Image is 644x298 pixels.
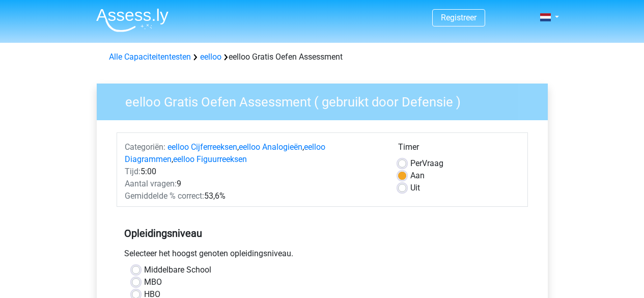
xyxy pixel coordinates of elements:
label: Aan [410,170,425,182]
span: Per [410,158,422,168]
div: , , , [117,141,390,166]
div: Selecteer het hoogst genoten opleidingsniveau. [117,248,528,264]
div: 5:00 [117,166,390,178]
div: 53,6% [117,190,390,202]
span: Aantal vragen: [125,179,177,188]
span: Categoriën: [125,142,165,152]
img: Assessly [96,8,169,32]
a: Alle Capaciteitentesten [109,52,191,62]
label: MBO [144,276,162,288]
div: 9 [117,178,390,190]
a: eelloo Analogieën [239,142,302,152]
a: eelloo Figuurreeksen [173,154,247,164]
h5: Opleidingsniveau [124,223,520,243]
label: Vraag [410,157,443,170]
span: Tijd: [125,167,141,176]
div: Timer [398,141,520,157]
h3: eelloo Gratis Oefen Assessment ( gebruikt door Defensie ) [113,90,540,110]
a: Registreer [441,13,477,22]
a: eelloo [200,52,221,62]
label: Uit [410,182,420,194]
a: eelloo Cijferreeksen [167,142,237,152]
span: Gemiddelde % correct: [125,191,204,201]
label: Middelbare School [144,264,211,276]
div: eelloo Gratis Oefen Assessment [105,51,540,63]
